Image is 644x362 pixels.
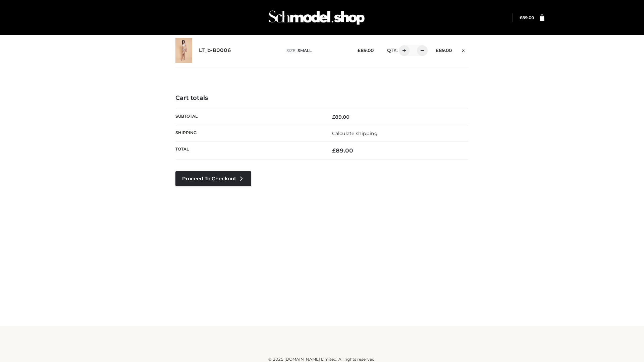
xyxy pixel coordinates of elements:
th: Total [175,142,322,160]
a: £89.00 [520,15,534,20]
a: Calculate shipping [332,130,378,136]
bdi: 89.00 [436,48,452,53]
bdi: 89.00 [332,147,353,154]
img: LT_b-B0006 - SMALL [175,38,192,63]
div: QTY: [380,45,425,56]
a: LT_b-B0006 [199,47,231,54]
span: £ [358,48,361,53]
th: Shipping [175,125,322,141]
p: size : [286,48,347,54]
a: Remove this item [459,45,469,54]
a: Proceed to Checkout [175,171,251,186]
bdi: 89.00 [332,114,350,120]
th: Subtotal [175,109,322,125]
img: Schmodel Admin 964 [266,4,367,31]
span: £ [332,114,335,120]
span: £ [436,48,439,53]
bdi: 89.00 [358,48,374,53]
bdi: 89.00 [520,15,534,20]
span: £ [520,15,522,20]
span: £ [332,147,336,154]
h4: Cart totals [175,95,469,102]
span: SMALL [298,48,312,53]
